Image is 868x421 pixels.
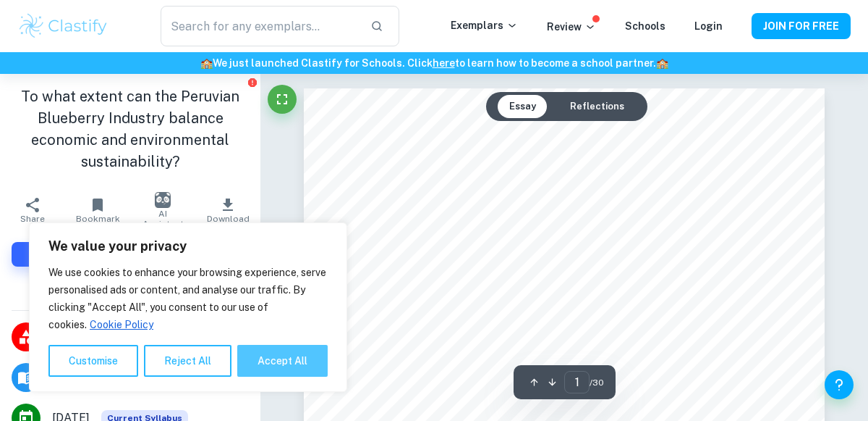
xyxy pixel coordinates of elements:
p: Review [547,19,596,35]
h6: We just launched Clastify for Schools. Click to learn how to become a school partner. [3,55,865,71]
p: We use cookies to enhance your browsing experience, serve personalised ads or content, and analys... [48,264,328,333]
input: Search for any exemplars... [161,6,359,46]
button: Fullscreen [268,85,297,114]
button: JOIN FOR FREE [752,13,851,39]
img: Clastify logo [17,12,109,41]
a: Login [694,20,723,32]
button: Request Exemplar Marking [12,242,249,267]
span: Download [207,214,250,224]
span: 🏫 [200,57,213,69]
span: We prioritize exemplars based on the number of requests [12,267,249,299]
h1: To what extent can the Peruvian Blueberry Industry balance economic and environmental sustainabil... [12,86,249,172]
button: Essay [498,95,548,118]
button: Customise [48,345,138,377]
button: Reflections [558,95,636,118]
button: AI Assistant [130,190,195,230]
button: Report issue [247,77,258,88]
a: Cookie Policy [89,318,154,331]
a: Schools [625,20,665,32]
span: / 30 [590,376,604,389]
span: Bookmark [76,214,120,224]
span: AI Assistant [139,209,187,229]
div: We value your privacy [29,222,347,392]
button: Bookmark [65,190,130,230]
p: We value your privacy [48,238,328,255]
img: AI Assistant [155,192,171,208]
button: Help and Feedback [825,370,854,399]
a: here [433,57,455,69]
span: Share [20,214,45,224]
p: Exemplars [451,17,518,33]
button: Reject All [144,345,231,377]
span: 🏫 [656,57,668,69]
button: Download [195,190,260,230]
button: Accept All [237,345,328,377]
